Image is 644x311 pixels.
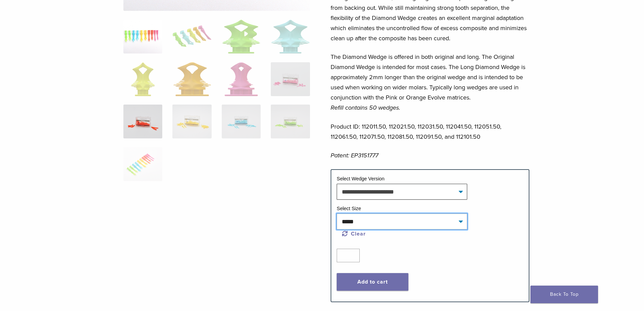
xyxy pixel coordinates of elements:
img: Diamond Wedge and Long Diamond Wedge - Image 6 [173,62,211,96]
label: Select Wedge Version [337,176,384,181]
img: DSC_0187_v3-1920x1218-1-324x324.png [123,20,162,53]
a: Back To Top [530,286,598,303]
button: Add to cart [337,273,408,291]
img: Diamond Wedge and Long Diamond Wedge - Image 4 [271,20,310,53]
label: Select Size [337,206,361,211]
img: Diamond Wedge and Long Diamond Wedge - Image 9 [123,105,162,138]
img: Diamond Wedge and Long Diamond Wedge - Image 3 [222,20,261,53]
p: The Diamond Wedge is offered in both original and long. The Original Diamond Wedge is intended fo... [331,52,529,113]
em: Patent: EP3151777 [331,152,378,159]
img: Diamond Wedge and Long Diamond Wedge - Image 7 [224,62,258,96]
img: Diamond Wedge and Long Diamond Wedge - Image 13 [123,147,162,181]
img: Diamond Wedge and Long Diamond Wedge - Image 5 [131,62,155,96]
a: Clear [342,230,366,237]
em: Refill contains 50 wedges. [331,104,400,111]
p: Product ID: 112011.50, 112021.50, 112031.50, 112041.50, 112051.50, 112061.50, 112071.50, 112081.5... [331,121,529,142]
img: Diamond Wedge and Long Diamond Wedge - Image 8 [271,62,310,96]
img: Diamond Wedge and Long Diamond Wedge - Image 12 [271,105,310,138]
img: Diamond Wedge and Long Diamond Wedge - Image 2 [172,20,211,53]
img: Diamond Wedge and Long Diamond Wedge - Image 10 [172,105,211,138]
img: Diamond Wedge and Long Diamond Wedge - Image 11 [222,105,261,138]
